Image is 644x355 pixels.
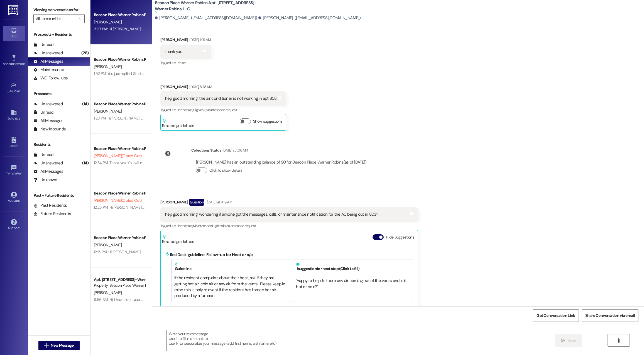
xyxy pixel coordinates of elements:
div: Unknown [33,177,57,183]
input: All communities [36,14,76,23]
div: [PERSON_NAME]. ([EMAIL_ADDRESS][DOMAIN_NAME]) [258,15,361,21]
a: Inbox [3,26,25,41]
span: • [21,171,22,174]
b: ResiDesk guideline: Follow-up for Heat or a/c [170,252,253,257]
div: Residents [28,142,90,147]
button: Send [555,334,582,347]
div: Tagged as: [160,59,211,67]
span: Maintenance request [206,108,237,112]
div: Unanswered [33,160,63,166]
div: Tagged as: [160,106,286,114]
span: Maintenance request [225,223,256,228]
div: Related guidelines [162,118,194,129]
div: Prospects [28,91,90,97]
div: hey, good morning! the air conditioner is not working in apt 803. [165,96,277,101]
label: Show suggestions [253,118,282,124]
span: [PERSON_NAME] [94,64,122,69]
div: [DATE] 8:28 AM [188,84,212,90]
div: [DATE] at 1:36 AM [221,147,248,153]
div: [DATE] at 9:19 AM [205,199,232,205]
span: [PERSON_NAME] [94,242,122,247]
div: Collections Status [191,147,221,153]
img: ResiDesk Logo [8,5,19,15]
span: High risk , [193,108,206,112]
div: Unread [33,42,53,48]
button: Get Conversation Link [533,309,579,322]
span: [PERSON_NAME] [94,290,122,295]
div: All Messages [33,169,63,174]
div: WO Follow-ups [33,75,68,81]
span: • [20,88,21,92]
label: Click to show details [209,167,242,173]
div: hey, good morning! wondering if anyone got the messages, calls, or maintenance notification for t... [165,211,378,217]
span: Share Conversation via email [585,313,635,318]
h5: Guideline [174,262,287,271]
div: thank you [165,49,182,55]
button: New Message [38,341,80,350]
div: Unanswered [33,50,63,56]
a: Support [3,217,25,232]
span: New Message [51,342,74,348]
div: (14) [81,100,90,108]
i:  [44,343,48,348]
span: [PERSON_NAME] (Opted Out) [94,198,141,203]
div: Unanswered [33,101,63,107]
span: [PERSON_NAME] (Opted Out) [94,153,141,158]
i:  [561,338,565,343]
div: All Messages [33,118,63,124]
div: (28) [80,49,90,57]
div: Future Residents [33,211,71,217]
span: • [25,61,26,65]
div: (14) [81,159,90,167]
div: Question [189,199,204,206]
a: Buildings [3,108,25,123]
div: Maintenance [33,67,64,73]
div: 9:56 AM: Hi, I have seen your work order about your garage clicker and it not working. When you g... [94,297,466,302]
div: [DATE] 11:19 AM [188,37,211,43]
span: ' Happy to help! Is there any air coming out of the vents and is it hot or cold? ' [296,278,407,289]
label: Viewing conversations for [33,6,85,14]
div: Property: Beacon Place Warner Robins [94,283,145,288]
div: Beacon Place Warner Robins Prospect [94,57,145,62]
div: [PERSON_NAME] [160,84,286,92]
label: Hide Suggestions [386,234,414,240]
div: Related guidelines [162,234,194,245]
span: Heat or a/c , [177,223,193,228]
div: Unread [33,110,53,115]
div: [PERSON_NAME] [160,199,418,208]
div: Prospects + Residents [28,31,90,37]
div: Beacon Place Warner Robins Prospect [94,101,145,107]
div: Beacon Place Warner Robins Prospect [94,12,145,18]
span: [PERSON_NAME] [94,109,122,114]
span: Maintenance , [193,223,212,228]
div: [PERSON_NAME]. ([EMAIL_ADDRESS][DOMAIN_NAME]) [155,15,257,21]
div: Apt. [STREET_ADDRESS]-Warner Robins, LLC [94,277,145,283]
a: Account [3,190,25,205]
a: Site Visit • [3,81,25,96]
a: Leads [3,135,25,150]
div: Past Residents [33,203,67,208]
div: Unread [33,152,53,158]
span: Get Conversation Link [537,313,575,318]
div: If the resident complains about their heat, ask if they are getting hot air, cold air or any air ... [174,275,287,299]
div: Beacon Place Warner Robins Prospect [94,190,145,196]
span: Send [567,337,576,343]
div: All Messages [33,59,63,64]
div: Beacon Place Warner Robins Prospect [94,235,145,241]
div: Past + Future Residents [28,193,90,198]
div: 12:34 PM: Thank you. You will no longer receive texts from this thread. Please reply with 'UNSTOP... [94,160,358,165]
span: Praise [177,60,186,65]
button: Share Conversation via email [582,309,638,322]
h5: 1 suggestion for next step (Click to fill) [296,262,409,271]
div: Beacon Place Warner Robins Prospect [94,146,145,152]
span: Heat or a/c , [177,108,193,112]
span: High risk , [212,223,225,228]
i:  [616,338,621,343]
a: Templates • [3,163,25,178]
div: Tagged as: [160,222,418,230]
div: 1:52 PM: You just replied 'Stop'. Are you sure you want to opt out of this thread? Please reply w... [94,71,305,76]
div: New Inbounds [33,126,66,132]
i:  [79,16,82,21]
div: [PERSON_NAME] [160,37,211,45]
div: [PERSON_NAME] has an outstanding balance of $0 for Beacon Place Warner Robins (as of [DATE]) [196,159,367,165]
